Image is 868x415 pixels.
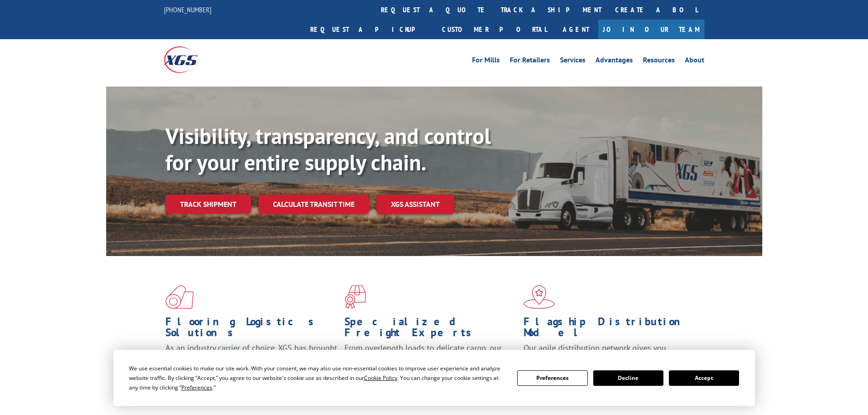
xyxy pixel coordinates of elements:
[129,364,506,392] div: We use essential cookies to make our site work. With your consent, we may also use non-essential ...
[165,122,491,176] b: Visibility, transparency, and control for your entire supply chain.
[165,343,337,375] span: As an industry carrier of choice, XGS has brought innovation and dedication to flooring logistics...
[524,316,696,343] h1: Flagship Distribution Model
[344,285,366,309] img: xgs-icon-focused-on-flooring-red
[258,195,369,214] a: Calculate transit time
[165,316,338,343] h1: Flooring Logistics Solutions
[669,370,739,386] button: Accept
[435,20,554,39] a: Customer Portal
[165,195,251,214] a: Track shipment
[472,56,500,67] a: For Mills
[524,343,691,364] span: Our agile distribution network gives you nationwide inventory management on demand.
[643,56,675,67] a: Resources
[364,374,397,382] span: Cookie Policy
[598,20,704,39] a: Join Our Team
[517,370,587,386] button: Preferences
[164,5,211,14] a: [PHONE_NUMBER]
[554,20,598,39] a: Agent
[344,316,517,343] h1: Specialized Freight Experts
[376,195,454,214] a: XGS ASSISTANT
[510,56,550,67] a: For Retailers
[593,370,663,386] button: Decline
[303,20,435,39] a: Request a pickup
[524,285,555,309] img: xgs-icon-flagship-distribution-model-red
[344,343,517,383] p: From overlength loads to delicate cargo, our experienced staff knows the best way to move your fr...
[685,56,704,67] a: About
[596,56,633,67] a: Advantages
[113,350,755,406] div: Cookie Consent Prompt
[165,285,194,309] img: xgs-icon-total-supply-chain-intelligence-red
[181,384,212,391] span: Preferences
[560,56,586,67] a: Services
